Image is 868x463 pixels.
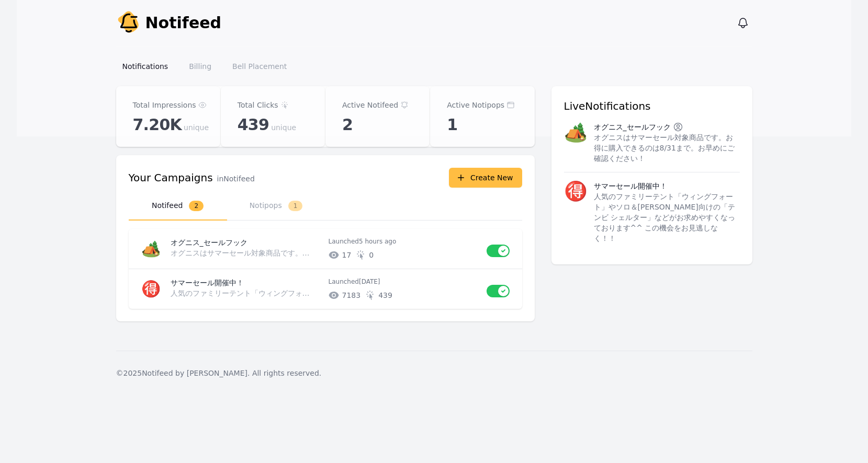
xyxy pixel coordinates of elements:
span: 7.20K [133,115,182,134]
a: Notifeed [116,10,222,36]
p: in Notifeed [217,173,255,184]
a: Notifications [116,57,175,76]
p: Total Clicks [238,99,278,111]
p: サマーセール開催中！ [594,181,667,191]
p: Active Notipops [447,99,504,111]
nav: Tabs [129,192,522,221]
span: All rights reserved. [252,369,321,377]
span: # of unique impressions [342,290,361,300]
h3: Your Campaigns [129,170,213,185]
p: オグニスはサマーセール対象商品です。お得に購入できるのは8/31まで。お早めにご確認ください！ [594,132,740,164]
h3: Live Notifications [564,99,740,113]
a: Bell Placement [226,57,293,76]
p: オグニス_セールフック [594,122,671,132]
span: unique [184,122,209,133]
p: 人気のファミリーテント「ウィングフォート」やソロ＆[PERSON_NAME]向けの「テンビ シェルター」などがお求めやすくなっております^^ この機会をお見逃しなく！！ [594,191,740,244]
p: サマーセール開催中！ [171,277,320,288]
span: # of unique clicks [369,250,374,260]
span: 439 [238,115,269,134]
span: © 2025 Notifeed by [PERSON_NAME]. [116,369,250,377]
span: unique [271,122,296,133]
p: Launched [329,277,478,286]
time: 2025-08-13T14:12:34.913Z [359,278,380,285]
span: # of unique impressions [342,250,352,260]
img: Your Company [116,10,141,36]
iframe: gist-messenger-bubble-iframe [832,427,858,453]
span: 🏕️ [141,239,161,258]
span: 1 [447,115,457,134]
button: Create New [449,168,522,188]
a: 🏕️オグニス_セールフックオグニスはサマーセール対象商品です。お得に購入できるのは8/31まで。お早めにご確認ください！Launched5 hours ago170 [129,229,522,269]
p: Launched [329,237,478,246]
span: 1 [288,201,303,211]
p: オグニス_セールフック [171,237,320,248]
span: 🏕️ [564,122,588,164]
span: 🉐 [141,280,161,298]
span: 2 [189,201,204,211]
a: 🉐サマーセール開催中！人気のファミリーテント「ウィングフォート」やソロ＆[PERSON_NAME]向けの「テンビ シェルター」などがお求めやすくなっております^^ この機会をお見逃しなく！！La... [129,269,522,309]
span: Notifeed [145,14,222,32]
time: 2025-08-22T01:03:02.936Z [359,238,396,245]
a: Billing [183,57,218,76]
span: 2 [342,115,353,134]
span: # of unique clicks [378,290,392,300]
p: オグニスはサマーセール対象商品です。お得に購入できるのは8/31まで。お早めにご確認ください！ [171,248,316,258]
p: Active Notifeed [342,99,398,111]
p: 人気のファミリーテント「ウィングフォート」やソロ＆[PERSON_NAME]向けの「テンビ シェルター」などがお求めやすくなっております^^ この機会をお見逃しなく！！ [171,288,316,298]
button: Notipops1 [227,192,325,221]
button: Notifeed2 [129,192,227,221]
span: 🉐 [564,181,588,244]
p: Total Impressions [133,99,196,111]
